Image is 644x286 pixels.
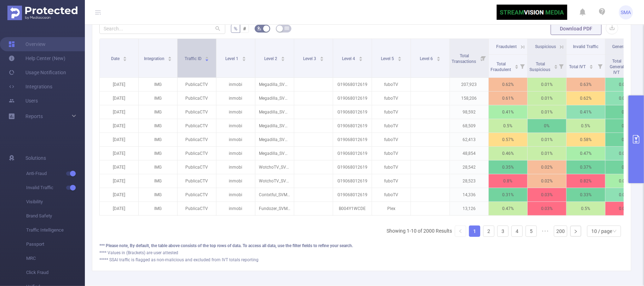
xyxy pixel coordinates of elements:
[333,160,372,174] p: G19068012619
[333,92,372,105] p: G19068012619
[450,92,488,105] p: 158,206
[178,105,216,119] p: PublicaCTV
[8,80,52,94] a: Integrations
[100,147,138,160] p: [DATE]
[178,119,216,133] p: PublicaCTV
[554,66,558,68] i: icon: caret-down
[605,119,644,133] p: 0%
[469,226,480,237] li: 1
[528,92,566,105] p: 0.01%
[613,44,634,49] span: General IVT
[242,56,246,58] i: icon: caret-up
[450,160,488,174] p: 28,542
[605,174,644,188] p: 0.02%
[285,26,289,30] i: icon: table
[178,160,216,174] p: PublicaCTV
[7,6,77,20] img: Protected Media
[123,58,127,60] i: icon: caret-down
[489,147,527,160] p: 0.46%
[569,64,587,69] span: Total IVT
[498,226,508,237] a: 3
[436,56,440,58] i: icon: caret-up
[139,78,177,91] p: IMG
[489,188,527,202] p: 0.31%
[567,105,605,119] p: 0.41%
[489,133,527,146] p: 0.57%
[398,58,401,60] i: icon: caret-down
[99,23,225,34] input: Search...
[469,226,480,237] a: 1
[489,78,527,91] p: 0.62%
[100,160,138,174] p: [DATE]
[139,188,177,202] p: IMG
[567,92,605,105] p: 0.62%
[320,58,324,60] i: icon: caret-down
[255,133,294,146] p: Megadilla_SVM_P_Podded_CTV_$4
[168,56,172,60] div: Sort
[515,64,519,68] div: Sort
[610,59,624,75] span: Total General IVT
[216,119,255,133] p: inmobi
[26,181,85,195] span: Invalid Traffic
[381,56,395,61] span: Level 5
[257,26,261,30] i: icon: bg-colors
[540,226,551,237] li: Next 5 Pages
[205,58,209,60] i: icon: caret-down
[359,58,362,60] i: icon: caret-down
[372,202,411,215] p: Plex
[621,5,631,19] span: SMA
[100,92,138,105] p: [DATE]
[590,64,593,66] i: icon: caret-up
[567,133,605,146] p: 0.58%
[303,56,317,61] span: Level 3
[528,119,566,133] p: 0%
[517,55,527,77] i: Filter menu
[216,147,255,160] p: inmobi
[333,202,372,215] p: B004Y1WCDE
[255,92,294,105] p: Megadilla_SVM_CTV_$4
[567,119,605,133] p: 0.5%
[528,188,566,202] p: 0.03%
[540,226,551,237] span: •••
[359,56,363,60] div: Sort
[551,22,602,35] button: Download PDF
[139,119,177,133] p: IMG
[216,105,255,119] p: inmobi
[178,147,216,160] p: PublicaCTV
[483,226,494,237] li: 2
[372,188,411,202] p: fuboTV
[216,174,255,188] p: inmobi
[372,92,411,105] p: fuboTV
[100,133,138,146] p: [DATE]
[511,226,523,237] li: 4
[489,119,527,133] p: 0.5%
[255,105,294,119] p: Megadilla_SVM_P_CTV_$4_Plex
[178,174,216,188] p: PublicaCTV
[168,56,172,58] i: icon: caret-up
[452,53,477,64] span: Total Transactions
[489,92,527,105] p: 0.61%
[333,188,372,202] p: G19068012619
[216,78,255,91] p: inmobi
[264,56,278,61] span: Level 2
[8,37,46,51] a: Overview
[26,223,85,237] span: Traffic Intelligence
[554,226,567,237] li: 200
[605,78,644,91] p: 0.01%
[99,243,624,249] div: *** Please note, By default, the table above consists of the top rows of data. To access all data...
[26,195,85,209] span: Visibility
[528,133,566,146] p: 0.01%
[554,64,558,68] div: Sort
[100,174,138,188] p: [DATE]
[139,147,177,160] p: IMG
[398,56,402,60] div: Sort
[497,226,509,237] li: 3
[529,62,551,72] span: Total Suspicious
[281,56,285,60] div: Sort
[450,78,488,91] p: 207,923
[450,188,488,202] p: 14,336
[450,147,488,160] p: 48,854
[333,133,372,146] p: G19068012619
[458,229,463,233] i: icon: left
[372,147,411,160] p: fuboTV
